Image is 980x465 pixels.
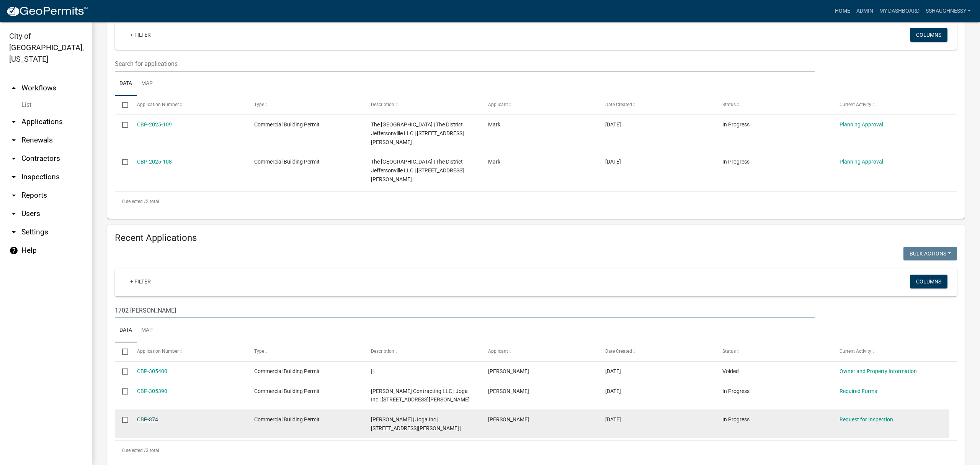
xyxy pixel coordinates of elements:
span: Description [371,349,394,354]
a: Map [137,318,157,343]
datatable-header-cell: Current Activity [832,342,949,361]
a: CBP-2025-108 [137,159,172,165]
span: Date Created [605,349,632,354]
a: Data [115,318,137,343]
a: + Filter [124,28,157,42]
datatable-header-cell: Applicant [481,96,598,114]
a: Planning Approval [840,121,883,128]
span: Hayes Contracting LLC | Joga Inc | 1702 ALLISON LANE [371,388,470,403]
a: Map [137,72,157,96]
a: Home [832,4,853,18]
a: Owner and Property Information [840,368,917,374]
span: In Progress [722,416,750,422]
a: sshaughnessy [923,4,974,18]
span: | | [371,368,374,374]
datatable-header-cell: Date Created [598,96,715,114]
span: Current Activity [840,349,871,354]
span: Commercial Building Permit [254,121,320,128]
span: In Progress [722,159,750,165]
span: 08/30/2024 [605,388,621,394]
span: The District Jeffersonville | The District Jeffersonville LLC | 410 THOMPSON LANE [371,159,464,182]
button: Columns [910,275,947,288]
span: David Kuo [488,416,529,422]
a: CBP-305400 [137,368,167,374]
a: CBP-305390 [137,388,167,394]
a: Required Forms [840,388,877,394]
span: Type [254,102,264,107]
i: arrow_drop_down [9,228,18,237]
datatable-header-cell: Description [364,342,481,361]
i: arrow_drop_up [9,84,18,93]
datatable-header-cell: Applicant [481,342,598,361]
span: 10/06/2025 [605,121,621,128]
datatable-header-cell: Date Created [598,342,715,361]
span: Status [722,349,736,354]
span: Mark [488,121,500,128]
datatable-header-cell: Select [115,96,129,114]
span: In Progress [722,388,750,394]
input: Search for applications [115,303,815,318]
i: arrow_drop_down [9,117,18,126]
datatable-header-cell: Application Number [129,342,247,361]
span: Applicant [488,102,508,107]
span: 08/30/2024 [605,368,621,374]
span: Applicant [488,349,508,354]
span: Application Number [137,102,179,107]
div: 3 total [115,441,957,460]
i: arrow_drop_down [9,209,18,218]
span: 0 selected / [122,448,146,453]
datatable-header-cell: Current Activity [832,96,949,114]
datatable-header-cell: Type [247,342,364,361]
a: CBP-374 [137,416,158,422]
button: Columns [910,28,947,42]
span: David Kuo | Joga Inc | 1702 ALLISON LANE | [371,416,461,431]
i: arrow_drop_down [9,191,18,200]
button: Bulk Actions [903,247,957,260]
span: Status [722,102,736,107]
div: 2 total [115,192,957,211]
datatable-header-cell: Description [364,96,481,114]
a: Request for Inspection [840,416,893,422]
i: help [9,246,18,255]
h4: Recent Applications [115,232,957,244]
span: Current Activity [840,102,871,107]
span: Description [371,102,394,107]
datatable-header-cell: Status [715,96,832,114]
span: 0 selected / [122,199,146,204]
datatable-header-cell: Type [247,96,364,114]
span: Application Number [137,349,179,354]
span: The District Jeffersonville | The District Jeffersonville LLC | 410 THOMPSON LANE [371,121,464,145]
span: In Progress [722,121,750,128]
a: CBP-2025-109 [137,121,172,128]
span: Commercial Building Permit [254,159,320,165]
a: Data [115,72,137,96]
span: Mark [488,159,500,165]
i: arrow_drop_down [9,136,18,145]
span: Date Created [605,102,632,107]
span: Voided [722,368,739,374]
span: Commercial Building Permit [254,416,320,422]
datatable-header-cell: Status [715,342,832,361]
a: + Filter [124,275,157,288]
a: Admin [853,4,876,18]
a: Planning Approval [840,159,883,165]
i: arrow_drop_down [9,154,18,163]
span: 11/28/2023 [605,416,621,422]
span: Type [254,349,264,354]
i: arrow_drop_down [9,172,18,182]
span: David Kuo [488,368,529,374]
span: 10/06/2025 [605,159,621,165]
span: David Whatley [488,388,529,394]
a: My Dashboard [876,4,923,18]
span: Commercial Building Permit [254,388,320,394]
datatable-header-cell: Application Number [129,96,247,114]
datatable-header-cell: Select [115,342,129,361]
span: Commercial Building Permit [254,368,320,374]
input: Search for applications [115,56,815,72]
